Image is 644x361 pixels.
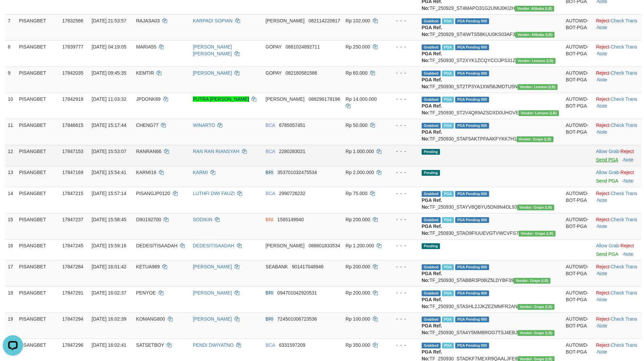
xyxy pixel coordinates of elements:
span: PGA Pending [455,317,489,322]
span: PGA Pending [455,18,489,24]
td: · · [593,93,641,119]
span: Marked by avksona [442,264,454,270]
a: Note [597,323,607,328]
span: Vendor URL: https://dashboard.q2checkout.com/secure [515,6,554,12]
span: Rp 75.000 [346,191,368,196]
a: Check Trans [611,342,638,348]
span: [DATE] 15:53:07 [92,149,126,154]
td: 11 [5,119,16,145]
a: [PERSON_NAME] [193,290,232,296]
span: Grabbed [422,264,441,270]
span: Vendor URL: https://dashboard.q2checkout.com/secure [518,330,555,336]
a: Check Trans [611,18,638,23]
span: Rp 250.000 [346,44,370,50]
span: [DATE] 16:02:37 [92,290,126,296]
span: PGA Pending [455,44,489,50]
a: Allow Grab [596,170,619,175]
span: Grabbed [422,290,441,296]
span: Marked by avkvina [442,97,454,102]
a: LUTHFI DWI FAUZI [193,191,235,196]
span: Grabbed [422,71,441,76]
span: [DATE] 16:01:42 [92,264,126,269]
span: PGA Pending [455,97,489,102]
span: [DATE] 11:03:32 [92,96,126,102]
td: TF_250930_STA4Y5MM8ROG7TSJ4EBJ [419,312,563,339]
span: GOPAY [265,70,281,76]
td: 8 [5,40,16,66]
div: - - - [389,148,416,155]
a: KARMI [193,170,208,175]
span: BCA [265,191,275,196]
td: 19 [5,312,16,339]
span: PGA Pending [455,71,489,76]
span: [DATE] 21:53:57 [92,18,126,23]
td: AUTOWD-BOT-PGA [563,40,593,66]
a: Reject [596,316,609,322]
a: Note [597,349,607,355]
td: · [593,239,641,260]
a: Reject [596,70,609,76]
span: Grabbed [422,123,441,129]
td: PISANGBET [16,213,60,239]
span: 17832566 [62,18,83,23]
td: AUTOWD-BOT-PGA [563,286,593,312]
td: TF_250929_ST4IWTS58KUU0KS03AF3 [419,14,563,40]
a: [PERSON_NAME] [PERSON_NAME] [193,44,232,56]
td: TF_250930_ST2TP3YA1XW56JMDTU5N [419,66,563,93]
span: JPDONK89 [136,96,160,102]
span: DIKI192700 [136,217,161,222]
span: · [596,170,620,175]
b: PGA Ref. No: [422,129,442,141]
a: Check Trans [611,217,638,222]
a: Reject [596,122,609,128]
span: [PERSON_NAME] [265,243,304,248]
td: TF_250930_ST2XYK1ZCQYCCIJPS31Z [419,40,563,66]
span: [DATE] 15:58:45 [92,217,126,222]
div: - - - [389,289,416,296]
span: Rp 1.200.000 [346,243,374,248]
span: · [596,243,620,248]
span: PGA Pending [455,264,489,270]
span: 17847153 [62,149,83,154]
span: BRI [265,316,273,322]
td: TF_250930_STAYV8QBYU5DN9N4OL93 [419,187,563,213]
span: BCA [265,122,275,128]
a: Reject [596,18,609,23]
a: Note [597,129,607,135]
b: PGA Ref. No: [422,51,442,63]
a: Send PGA [596,157,618,163]
span: 17847291 [62,290,83,296]
td: PISANGBET [16,14,60,40]
span: Marked by avknovia [442,44,454,50]
span: MARIA55 [136,44,156,50]
div: - - - [389,17,416,24]
span: Rp 350.000 [346,342,370,348]
a: Allow Grab [596,243,619,248]
span: KOMANG800 [136,316,165,322]
span: BCA [265,149,275,154]
td: · · [593,66,641,93]
span: Grabbed [422,217,441,223]
td: AUTOWD-BOT-PGA [563,119,593,145]
a: KARPADI SOPIAN [193,18,233,23]
span: BCA [265,342,275,348]
a: Reject [596,342,609,348]
span: Vendor URL: https://dashboard.q2checkout.com/secure [518,304,555,310]
span: Marked by avksona [442,191,454,197]
span: Grabbed [422,191,441,197]
a: Send PGA [596,251,618,257]
span: BRI [265,170,273,175]
a: [PERSON_NAME] [193,264,232,269]
a: Note [597,197,607,203]
a: SODIKIN [193,217,213,222]
span: PENYOE [136,290,156,296]
span: [DATE] 15:17:44 [92,122,126,128]
b: PGA Ref. No: [422,25,442,37]
span: RANRAN66 [136,149,161,154]
b: PGA Ref. No: [422,224,442,236]
span: Rp 200.000 [346,264,370,269]
button: Open LiveChat chat widget [3,3,23,23]
span: Rp 1.000.000 [346,149,374,154]
span: Rp 200.000 [346,290,370,296]
span: PGA Pending [455,290,489,296]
